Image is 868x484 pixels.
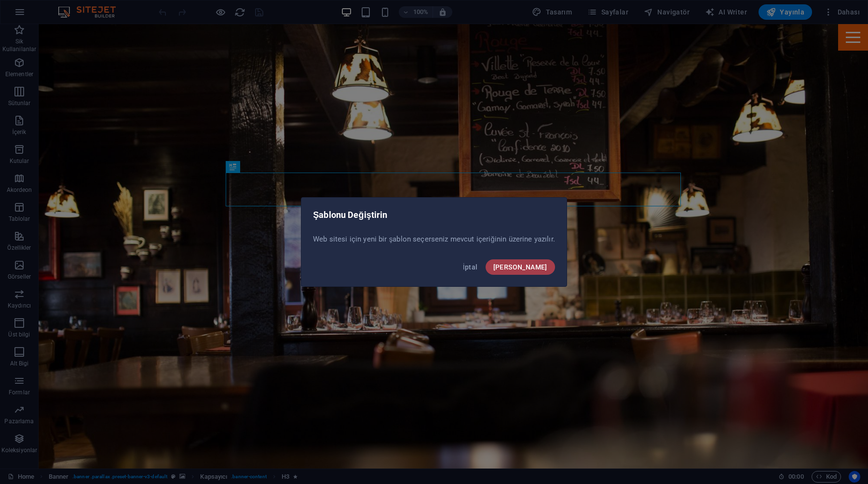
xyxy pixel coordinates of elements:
button: [PERSON_NAME] [486,259,555,275]
span: [PERSON_NAME] [493,263,547,271]
p: Web sitesi için yeni bir şablon seçerseniz mevcut içeriğinin üzerine yazılır. [313,234,555,244]
h2: Şablonu Değiştirin [313,209,555,221]
span: İptal [463,263,478,271]
button: İptal [459,259,482,275]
